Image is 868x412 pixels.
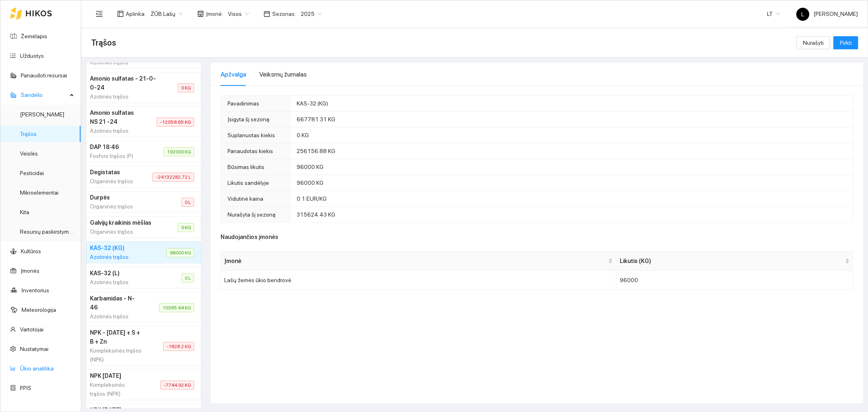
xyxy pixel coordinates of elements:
span: Įmonė [224,256,607,265]
span: 96000 KG [297,164,324,170]
span: KAS-32 (KG) [297,100,328,107]
span: L [802,8,805,21]
span: -24132282.72 L [153,173,194,182]
span: Likutis (KG) [620,256,844,265]
div: Azotinės trąšos [90,126,137,135]
span: 0 KG [297,132,309,138]
h4: Amonio sulfatas - 21-0-0-24 [90,74,158,92]
span: Būsimas likutis [227,164,265,170]
span: 0 L [181,274,194,283]
a: Inventorius [22,287,49,294]
h4: Galvijų kraikinis mėšlas [90,218,158,227]
h4: KAS-32 (KG) [90,243,147,252]
div: Organinės trąšos [90,202,162,211]
span: 0 KG [178,223,194,232]
span: Aplinka : [126,9,146,18]
a: Panaudoti resursai [21,72,67,79]
span: LT [767,8,780,20]
a: Veislės [20,150,38,157]
span: Panaudotas kiekis [227,148,273,154]
span: -1828.2 KG [163,342,194,351]
h4: Karbamidas - N-46 [90,294,140,312]
span: 192000 KG [164,147,194,156]
div: Fosforo trąšos (P) [90,151,144,160]
span: 667781.31 KG [297,116,336,123]
span: 10395.64 KG [159,303,194,312]
div: Kompleksinės trąšos (NPK) [90,346,144,364]
span: 2025 [301,8,322,20]
a: Kita [20,209,29,215]
span: 96000 KG [297,180,324,186]
span: 0 L [181,198,194,207]
span: Vidutinė kaina [227,195,263,202]
span: Nurašyta šį sezoną [227,211,275,218]
span: [PERSON_NAME] [796,11,858,17]
a: Vartotojai [20,326,44,333]
a: Resursų paskirstymas [20,228,75,235]
a: Pesticidai [20,170,44,176]
span: 96000 KG [166,248,194,257]
span: Pirkti [840,38,852,47]
div: Azotinės trąšos [90,92,158,101]
td: Lašų žemės ūkio bendrovė [221,271,617,290]
div: Azotinės trąšos [90,252,147,261]
td: 96000 [617,271,853,290]
h4: Amonio sulfatas NS 21 -24 [90,108,137,126]
span: Nurašyti [803,38,824,47]
a: [PERSON_NAME] [20,111,64,118]
span: 315624.43 KG [297,211,336,218]
span: 256156.88 KG [297,148,336,154]
h4: KAS-32 (L) [90,269,162,278]
a: Nustatymai [20,346,48,352]
span: Sandėlis [21,87,67,103]
a: Kultūros [21,248,41,254]
span: Įsigyta šį sezoną [227,116,269,123]
a: Įmonės [21,267,39,274]
h4: Durpės [90,193,162,202]
div: Apžvalga [221,69,246,79]
th: this column's title is Įmonė,this column is sortable [221,252,617,271]
span: layout [117,11,124,17]
h4: NPK [DATE] [90,371,141,380]
h4: NPK - [DATE] + S + B + Zn [90,328,144,346]
div: Azotinės trąšos [90,278,162,287]
div: Azotinės trąšos [90,312,140,321]
div: Organinės trąšos [90,227,158,236]
span: shop [197,11,204,17]
span: ŽŪB Lašų [151,8,183,20]
div: Veiksmų žurnalas [259,69,307,79]
a: Meteorologija [22,307,56,313]
a: Užduotys [20,53,44,59]
div: Kompleksinės trąšos (NPK) [90,380,141,398]
button: Pirkti [833,36,858,49]
button: menu-fold [91,6,107,22]
span: Suplanuotas kiekis [227,132,275,138]
a: Mikroelementai [20,189,59,196]
span: Naudojančios įmonės [221,232,853,241]
a: Trąšos [20,131,37,137]
a: PPIS [20,385,31,391]
a: Žemėlapis [21,33,47,39]
button: Nurašyti [796,36,830,49]
span: calendar [264,11,270,17]
span: 0.1 EUR/KG [297,195,327,202]
span: menu-fold [96,10,103,18]
a: Ūkio analitika [20,365,54,372]
span: Įmonė : [206,9,223,18]
span: -12058.65 KG [157,118,194,127]
span: Likutis sandėlyje [227,180,269,186]
span: Trąšos [91,36,116,49]
span: Pavadinimas [227,100,259,107]
span: Visos [228,8,249,20]
span: -7744.92 KG [160,381,194,390]
div: Organinės trąšos [90,177,133,186]
th: this column's title is Likutis (KG),this column is sortable [617,252,853,271]
h4: Degistatas [90,168,133,177]
h4: DAP 18:46 [90,142,144,151]
span: Sezonas : [272,9,296,18]
span: 0 KG [178,83,194,92]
